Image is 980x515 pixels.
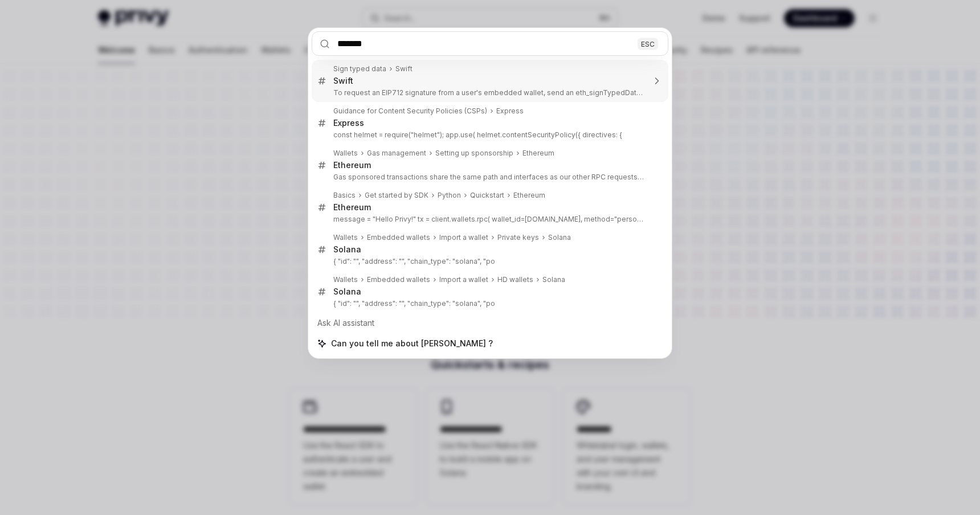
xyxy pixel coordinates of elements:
div: ESC [638,38,658,50]
div: Ask AI assistant [312,313,668,333]
p: Gas sponsored transactions share the same path and interfaces as our other RPC requests. Learn more [333,173,644,182]
p: { "id": " [333,299,644,308]
div: Express [333,118,364,128]
div: Ethereum [522,149,554,158]
div: Private keys [497,233,539,242]
div: Quickstart [470,191,504,200]
privy-wallet-id: ", "address": " [356,299,495,308]
your-wallet-address: ", "chain_type": "solana", "po [402,299,495,308]
p: { "id": " [333,257,644,266]
div: Wallets [333,275,358,284]
div: Ethereum [513,191,545,200]
div: Guidance for Content Security Policies (CSPs) [333,107,487,116]
div: Swift [333,76,353,86]
div: Solana [548,233,571,242]
div: Python [438,191,461,200]
div: Import a wallet [439,233,488,242]
div: Sign typed data [333,64,386,73]
div: Import a wallet [439,275,488,284]
p: message = "Hello Privy!" tx = client.wallets.rpc( wallet_id=[DOMAIN_NAME], method="personal_sign [333,215,644,224]
div: Solana [542,275,565,284]
div: Ethereum [333,160,371,170]
div: Get started by SDK [365,191,428,200]
div: Solana [333,287,361,297]
div: Embedded wallets [367,275,430,284]
p: To request an EIP712 signature from a user's embedded wallet, send an eth_signTypedData_v4 JSON- [333,88,644,97]
your-wallet-address: ", "chain_type": "solana", "po [402,257,495,265]
div: Wallets [333,233,358,242]
div: Setting up sponsorship [435,149,513,158]
span: Can you tell me about [PERSON_NAME] ? [331,338,493,349]
div: Express [496,107,524,116]
div: Basics [333,191,356,200]
div: Ethereum [333,202,371,212]
div: Wallets [333,149,358,158]
div: HD wallets [497,275,533,284]
div: Embedded wallets [367,233,430,242]
div: Swift [395,64,413,73]
privy-wallet-id: ", "address": " [356,257,495,265]
div: Gas management [367,149,426,158]
div: Solana [333,244,361,255]
p: const helmet = require("helmet"); app.use( helmet.contentSecurityPolicy({ directives: { [333,130,644,140]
